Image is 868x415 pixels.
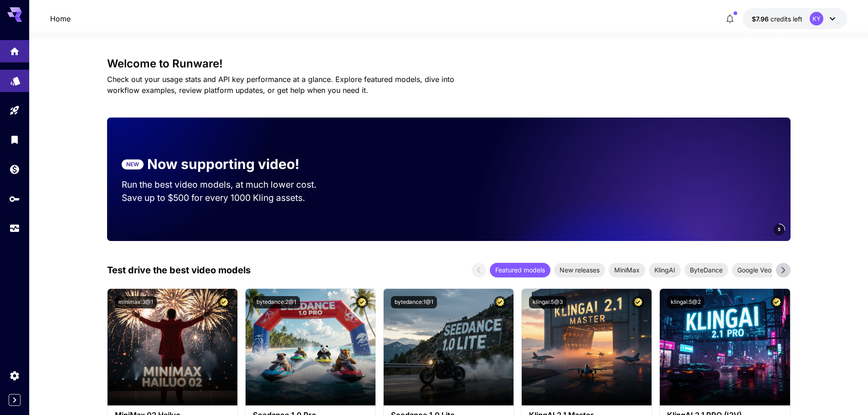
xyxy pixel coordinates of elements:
img: alt [108,289,237,405]
div: ByteDance [684,263,728,277]
span: KlingAI [649,265,681,275]
div: MiniMax [609,263,645,277]
button: bytedance:1@1 [391,296,437,308]
p: Now supporting video! [147,154,299,174]
p: Run the best video models, at much lower cost. [122,178,334,191]
a: Home [50,13,71,24]
button: Certified Model – Vetted for best performance and includes a commercial license. [356,296,368,308]
span: MiniMax [609,265,645,275]
div: Usage [9,223,20,234]
span: Check out your usage stats and API key performance at a glance. Explore featured models, dive int... [107,75,454,95]
button: Certified Model – Vetted for best performance and includes a commercial license. [632,296,644,308]
button: minimax:3@1 [115,296,157,308]
div: Google Veo [732,263,777,277]
div: New releases [554,263,605,277]
span: Featured models [490,265,550,275]
p: Save up to $500 for every 1000 Kling assets. [122,191,334,205]
div: Wallet [9,164,20,175]
img: alt [522,289,652,405]
div: KY [810,12,823,26]
span: ByteDance [684,265,728,275]
button: Certified Model – Vetted for best performance and includes a commercial license. [770,296,783,308]
div: Featured models [490,263,550,277]
p: Test drive the best video models [107,263,251,277]
div: Settings [9,370,20,381]
div: Models [10,72,21,84]
button: klingai:5@3 [529,296,566,308]
div: KlingAI [649,263,681,277]
span: New releases [554,265,605,275]
nav: breadcrumb [50,13,71,24]
button: $7.95973KY [743,8,847,29]
button: klingai:5@2 [667,296,704,308]
button: bytedance:2@1 [253,296,300,308]
span: credits left [770,15,802,23]
span: Google Veo [732,265,777,275]
div: Library [9,134,20,145]
div: API Keys [9,193,20,205]
div: Playground [9,105,20,116]
img: alt [384,289,514,405]
button: Expand sidebar [9,394,21,406]
span: $7.96 [752,15,770,23]
img: alt [246,289,375,405]
span: 5 [778,226,781,233]
p: NEW [126,160,139,169]
button: Certified Model – Vetted for best performance and includes a commercial license. [494,296,506,308]
button: Certified Model – Vetted for best performance and includes a commercial license. [218,296,230,308]
img: alt [660,289,790,405]
div: $7.95973 [752,14,802,24]
div: Home [9,43,20,54]
h3: Welcome to Runware! [107,57,791,70]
